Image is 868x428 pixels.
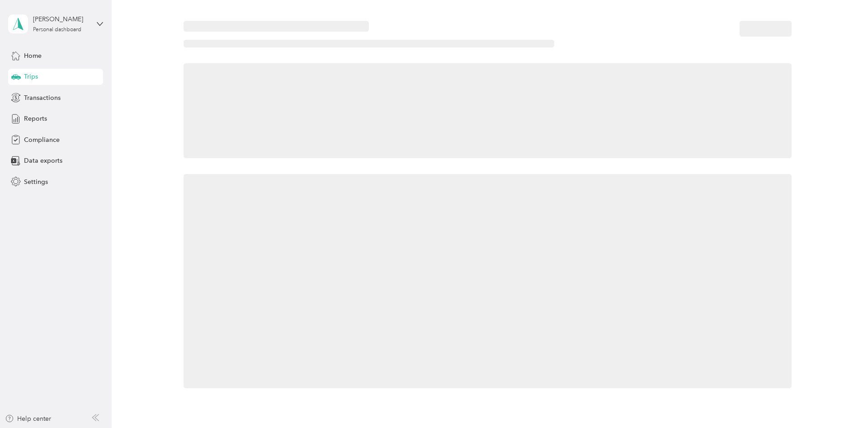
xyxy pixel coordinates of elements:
span: Reports [24,114,47,123]
iframe: Everlance-gr Chat Button Frame [817,377,868,428]
span: Transactions [24,93,61,103]
div: [PERSON_NAME] [33,14,90,24]
span: Data exports [24,156,62,165]
button: Help center [5,414,51,423]
div: Personal dashboard [33,27,81,33]
span: Trips [24,72,38,81]
span: Compliance [24,135,60,145]
span: Home [24,51,42,61]
span: Settings [24,177,48,187]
